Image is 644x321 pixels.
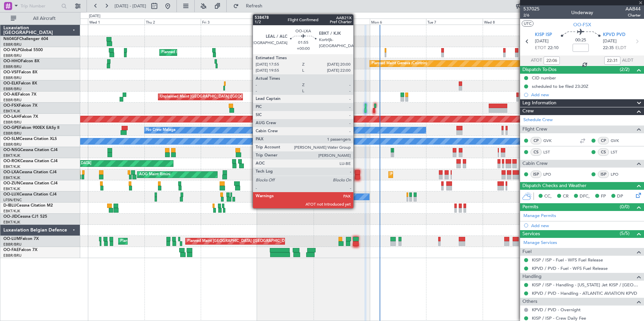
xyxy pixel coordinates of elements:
a: OO-LAHFalcon 7X [3,115,38,119]
div: CP [598,137,609,144]
div: Planned Maint Kortrijk-[GEOGRAPHIC_DATA] [390,170,469,180]
span: Handling [522,273,542,281]
span: ETOT [535,45,546,51]
a: LPO [543,171,558,177]
span: OO-ELK [3,81,19,85]
a: EBKT/KJK [3,186,20,191]
span: Dispatch Checks and Weather [522,182,586,190]
a: EBKT/KJK [3,164,20,169]
div: Planned Maint [GEOGRAPHIC_DATA] ([GEOGRAPHIC_DATA] National) [120,236,242,246]
div: scheduled to be filed 23:20Z [532,83,588,89]
button: All Aircraft [7,13,73,24]
span: ATOT [531,57,542,64]
div: ISP [598,171,609,178]
div: Fri 3 [201,19,257,25]
a: EBBR/BRU [3,64,22,69]
span: FP [601,193,606,200]
span: Refresh [240,4,268,8]
a: OO-AIEFalcon 7X [3,93,36,97]
span: Permits [522,203,538,211]
span: OO-AIE [3,93,18,97]
span: OO-NSG [3,148,20,152]
span: ALDT [622,57,633,64]
div: AOG Maint Rimini [139,170,170,180]
span: DP [617,193,623,200]
a: KPVD / PVD - Fuel - WFS Fuel Release [532,265,608,271]
span: (5/5) [620,230,630,237]
span: 22:10 [548,45,558,51]
a: EBKT/KJK [3,153,20,158]
span: KPVD PVD [603,32,625,38]
span: Charter [625,12,641,18]
div: ISP [530,171,542,178]
div: Wed 1 [88,19,144,25]
a: KISP / ISP - Handling - [US_STATE] Jet KISP / [GEOGRAPHIC_DATA] [532,282,641,288]
div: No Crew Nancy (Essey) [259,192,299,202]
span: OO-VSF [3,70,19,74]
span: Dispatch To-Dos [522,66,556,74]
a: OO-ZUNCessna Citation CJ4 [3,181,58,185]
div: Sat 4 [257,19,313,25]
span: (2/2) [620,66,630,73]
span: OO-FSX [3,104,19,108]
a: GVK [543,138,558,144]
div: [DATE] [89,13,100,19]
a: EBBR/BRU [3,242,22,247]
div: Planned Maint [GEOGRAPHIC_DATA] ([GEOGRAPHIC_DATA] National) [187,236,309,246]
span: OO-LAH [3,115,20,119]
div: Underway [571,9,593,16]
span: OO-FAE [3,248,19,252]
div: CS [598,148,609,156]
a: KISP / ISP - Fuel - WFS Fuel Release [532,257,603,263]
a: OO-HHOFalcon 8X [3,59,39,63]
a: EBKT/KJK [3,175,20,180]
a: KPVD / PVD - Handling - ATLANTIC AVIATION KPVD [532,290,637,296]
span: OO-HHO [3,59,21,63]
span: (0/0) [620,203,630,210]
span: OO-LXA [3,170,19,174]
span: KISP ISP [535,32,552,38]
div: Sun 5 [314,19,370,25]
a: LPO [611,171,626,177]
a: EBBR/BRU [3,86,22,92]
a: OO-LXACessna Citation CJ4 [3,170,57,174]
span: N604GF [3,37,19,41]
span: OO-SLM [3,137,20,141]
a: D-IBLUCessna Citation M2 [3,204,53,208]
span: Services [522,230,540,238]
span: [DATE] [535,38,549,45]
a: OO-FAEFalcon 7X [3,248,37,252]
a: Schedule Crew [523,117,553,123]
span: OO-LUM [3,237,20,241]
span: All Aircraft [18,16,71,21]
div: Tue 7 [426,19,482,25]
div: Unplanned Maint [GEOGRAPHIC_DATA] ([GEOGRAPHIC_DATA]) [160,92,271,102]
span: OO-GPE [3,126,19,130]
a: N604GFChallenger 604 [3,37,48,41]
a: OO-GPEFalcon 900EX EASy II [3,126,59,130]
div: Planned Maint Geneva (Cointrin) [372,59,427,69]
div: Thu 2 [144,19,201,25]
a: EBBR/BRU [3,75,22,80]
a: OO-WLPGlobal 5500 [3,48,43,52]
a: OO-ROKCessna Citation CJ4 [3,159,58,163]
div: Wed 8 [483,19,539,25]
span: OO-ZUN [3,181,20,185]
a: OO-FSXFalcon 7X [3,104,37,108]
a: EBBR/BRU [3,53,22,58]
span: D-IBLU [3,204,17,208]
button: Refresh [230,1,270,11]
span: Cabin Crew [522,160,548,168]
a: OO-SLMCessna Citation XLS [3,137,57,141]
a: LFSN/ENC [3,198,22,203]
a: LST [543,149,558,155]
span: OO-WLP [3,48,20,52]
span: Others [522,298,537,306]
span: 2/6 [523,12,540,18]
span: DFC, [580,193,590,200]
span: 537025 [523,5,540,12]
span: Leg Information [522,99,556,107]
a: EBKT/KJK [3,109,20,114]
a: OO-LUXCessna Citation CJ4 [3,192,57,197]
button: UTC [522,21,534,27]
